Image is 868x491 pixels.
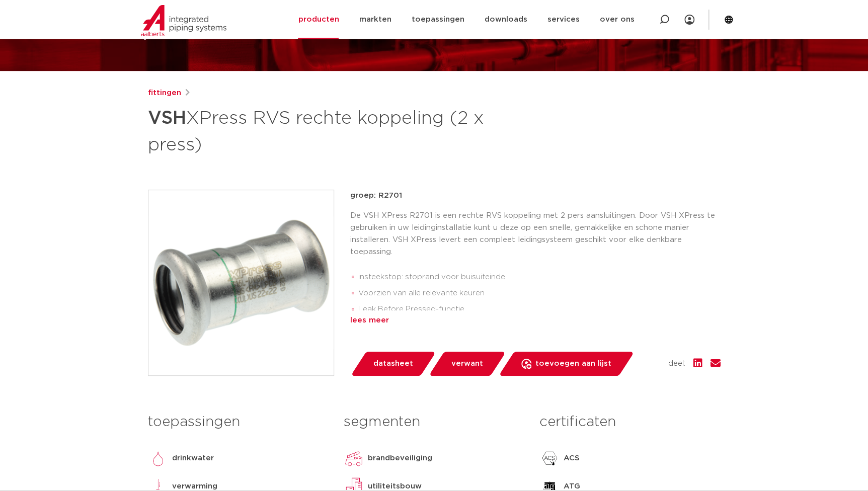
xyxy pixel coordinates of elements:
[668,358,685,370] span: deel:
[428,352,506,376] a: verwant
[368,452,432,464] p: brandbeveiliging
[358,301,721,317] li: Leak Before Pressed-functie
[564,452,580,464] p: ACS
[350,190,721,202] p: groep: R2701
[451,356,483,372] span: verwant
[172,452,214,464] p: drinkwater
[148,103,526,157] h1: XPress RVS rechte koppeling (2 x press)
[344,448,364,468] img: brandbeveiliging
[344,412,524,432] h3: segmenten
[148,448,168,468] img: drinkwater
[373,356,413,372] span: datasheet
[148,412,329,432] h3: toepassingen
[358,269,721,285] li: insteekstop: stoprand voor buisuiteinde
[350,314,721,326] div: lees meer
[535,356,611,372] span: toevoegen aan lijst
[539,448,560,468] img: ACS
[350,210,721,258] p: De VSH XPress R2701 is een rechte RVS koppeling met 2 pers aansluitingen. Door VSH XPress te gebr...
[148,190,334,375] img: Product Image for VSH XPress RVS rechte koppeling (2 x press)
[358,285,721,301] li: Voorzien van alle relevante keuren
[350,352,436,376] a: datasheet
[148,87,181,99] a: fittingen
[539,412,720,432] h3: certificaten
[148,109,186,127] strong: VSH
